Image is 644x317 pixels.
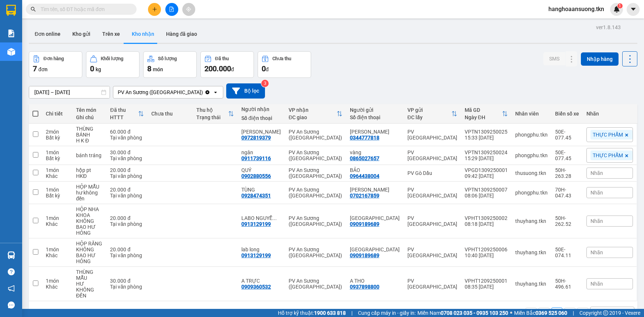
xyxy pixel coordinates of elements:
[465,155,508,161] div: 15:29 [DATE]
[231,66,234,72] span: đ
[44,56,64,61] div: Đơn hàng
[515,111,548,117] div: Nhân viên
[151,111,189,117] div: Chưa thu
[555,187,579,199] div: 70H-047.43
[603,310,608,316] span: copyright
[110,107,138,113] div: Đã thu
[555,247,579,258] div: 50E-074.11
[350,167,400,173] div: BẢO
[596,23,621,31] div: ver 1.8.143
[350,252,379,258] div: 0909189689
[110,129,144,135] div: 60.000 đ
[407,107,451,113] div: VP gửi
[465,149,508,155] div: VPTN1309250024
[46,215,69,221] div: 1 món
[213,89,218,95] svg: open
[465,187,508,193] div: VPTN1309250007
[510,311,512,314] span: ⚪️
[41,5,128,13] input: Tìm tên, số ĐT hoặc mã đơn
[272,56,291,61] div: Chưa thu
[241,167,281,173] div: QUÝ
[350,278,400,284] div: A THO
[465,135,508,141] div: 15:33 [DATE]
[241,115,281,121] div: Số điện thoại
[407,129,457,141] div: PV [GEOGRAPHIC_DATA]
[33,64,37,73] span: 7
[200,51,254,78] button: Đã thu200.000đ
[29,86,110,98] input: Select a date range.
[193,104,238,124] th: Toggle SortBy
[241,129,281,135] div: ANH DUY
[289,215,342,227] div: PV An Sương ([GEOGRAPHIC_DATA])
[590,170,603,176] span: Nhãn
[8,268,15,275] span: question-circle
[417,309,508,317] span: Miền Nam
[407,247,457,258] div: PV [GEOGRAPHIC_DATA]
[241,278,281,284] div: A TRỰC
[76,247,103,264] div: KHÔNG BAO HƯ HỎNG
[204,89,204,96] input: Selected PV An Sương (Hàng Hóa).
[515,249,548,255] div: thuyhang.tkn
[46,173,69,179] div: Khác
[76,206,103,218] div: HỘP NHA KHOA
[46,247,69,252] div: 1 món
[555,278,579,290] div: 50H-496.61
[407,114,451,120] div: ĐC lấy
[285,104,346,124] th: Toggle SortBy
[278,309,346,317] span: Hỗ trợ kỹ thuật:
[110,135,144,141] div: Tại văn phòng
[555,167,579,179] div: 50H-263.28
[76,114,103,120] div: Ghi chú
[289,114,337,120] div: ĐC giao
[289,278,342,290] div: PV An Sương ([GEOGRAPHIC_DATA])
[143,51,197,78] button: Số lượng8món
[110,173,144,179] div: Tại văn phòng
[215,56,229,61] div: Đã thu
[535,310,567,316] strong: 0369 525 060
[465,114,502,120] div: Ngày ĐH
[241,106,281,112] div: Người nhận
[196,107,228,113] div: Thu hộ
[110,193,144,199] div: Tại văn phòng
[110,149,144,155] div: 30.000 đ
[76,167,103,173] div: hộp pt
[441,310,508,316] strong: 0708 023 035 - 0935 103 250
[590,249,603,255] span: Nhãn
[350,187,400,193] div: KIM ANH
[110,187,144,193] div: 20.000 đ
[289,107,337,113] div: VP nhận
[241,135,271,141] div: 0972819379
[110,155,144,161] div: Tại văn phòng
[461,104,512,124] th: Toggle SortBy
[46,252,69,258] div: Khác
[465,173,508,179] div: 09:42 [DATE]
[630,6,637,13] span: caret-down
[110,278,144,284] div: 30.000 đ
[7,251,15,259] img: warehouse-icon
[241,247,281,252] div: lab long
[76,138,103,144] div: H K Đ
[350,114,400,120] div: Số điện thoại
[350,135,379,141] div: 0344777818
[350,173,379,179] div: 0964438004
[314,310,346,316] strong: 1900 633 818
[350,129,400,135] div: KIM NHƯ
[613,6,620,13] img: icon-new-feature
[241,149,281,155] div: ngân
[590,190,603,196] span: Nhãn
[358,309,416,317] span: Cung cấp máy in - giấy in:
[515,132,548,138] div: phongphu.tkn
[152,7,157,12] span: plus
[96,66,101,72] span: kg
[289,187,342,199] div: PV An Sương ([GEOGRAPHIC_DATA])
[29,51,82,78] button: Đơn hàng7đơn
[76,173,103,179] div: HKĐ
[226,83,265,99] button: Bộ lọc
[515,170,548,176] div: thusuong.tkn
[593,131,623,138] span: THỰC PHẨM
[46,129,69,135] div: 2 món
[110,252,144,258] div: Tại văn phòng
[627,3,640,16] button: caret-down
[90,64,94,73] span: 0
[46,193,69,199] div: Bất kỳ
